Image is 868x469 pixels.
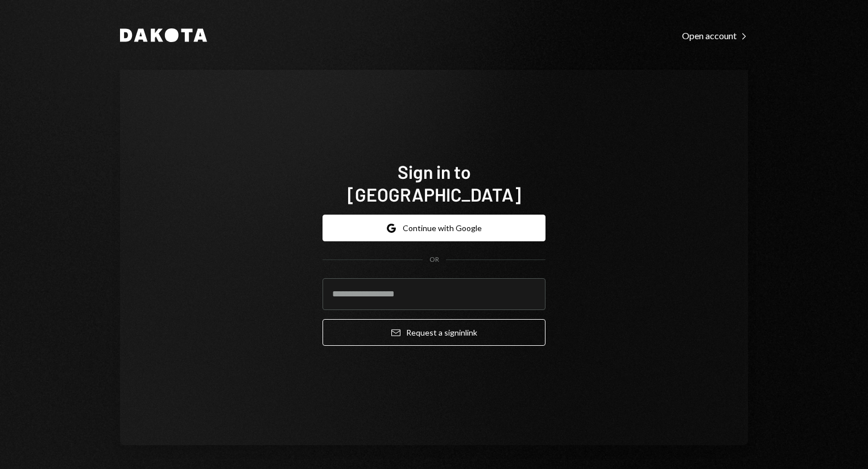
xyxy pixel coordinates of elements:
div: Open account [682,30,748,41]
button: Continue with Google [323,215,545,241]
a: Open account [682,29,748,41]
button: Request a signinlink [323,319,545,346]
h1: Sign in to [GEOGRAPHIC_DATA] [323,160,545,206]
div: OR [429,255,439,265]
